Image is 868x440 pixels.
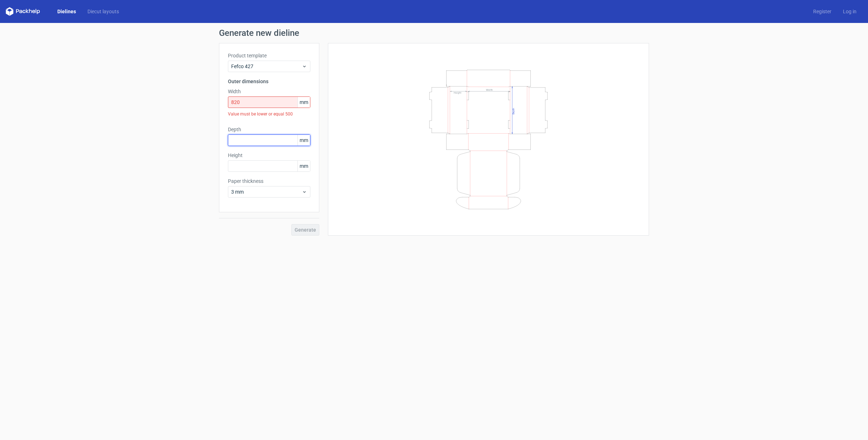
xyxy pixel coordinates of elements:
label: Paper thickness [228,178,310,185]
h1: Generate new dieline [219,29,649,37]
label: Product template [228,52,310,59]
span: 3 mm [231,188,302,195]
a: Log in [837,8,862,15]
span: mm [297,161,310,171]
text: Depth [512,108,515,114]
span: Fefco 427 [231,63,302,70]
a: Diecut layouts [82,8,125,15]
text: Width [486,88,493,91]
span: mm [297,135,310,146]
a: Dielines [52,8,82,15]
h3: Outer dimensions [228,78,310,85]
a: Register [807,8,837,15]
label: Width [228,88,310,95]
label: Depth [228,126,310,133]
span: mm [297,97,310,108]
label: Height [228,152,310,159]
div: Value must be lower or equal 500 [228,108,310,120]
text: Height [454,91,461,94]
